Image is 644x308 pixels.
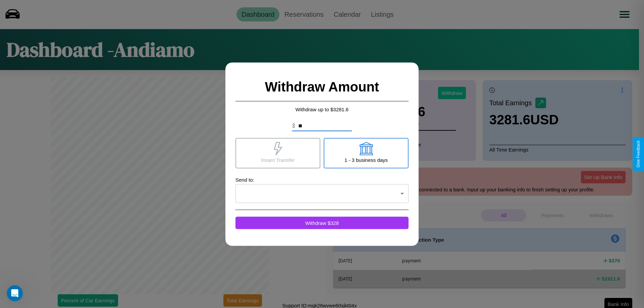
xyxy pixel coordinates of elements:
[636,140,641,168] div: Give Feedback
[235,175,409,184] p: Send to:
[7,285,23,301] iframe: Intercom live chat
[235,105,409,114] p: Withdraw up to $ 3281.6
[292,122,295,130] p: $
[235,72,409,101] h2: Withdraw Amount
[235,217,409,229] button: Withdraw $328
[261,155,294,164] p: Insant Transfer
[344,155,388,164] p: 1 - 3 business days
